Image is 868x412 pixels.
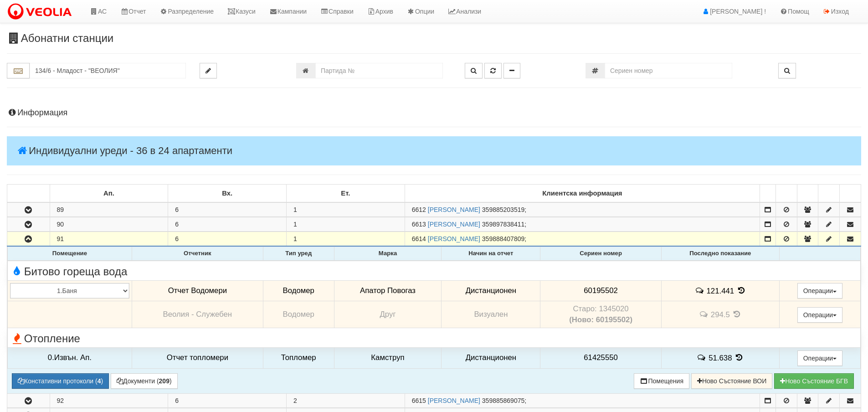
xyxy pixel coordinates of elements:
span: Партида № [412,221,426,228]
button: Документи (209) [111,373,178,389]
span: Партида № [412,206,426,213]
td: 92 [50,393,168,407]
th: Последно показание [661,247,779,261]
span: 51.638 [709,353,732,362]
span: 121.441 [707,286,734,295]
td: Визуален [442,301,540,328]
span: Отчет Водомери [168,286,227,295]
button: Констативни протоколи (4) [12,373,109,389]
span: Отопление [10,333,80,345]
td: 6 [168,232,287,247]
a: [PERSON_NAME] [428,235,480,242]
a: [PERSON_NAME] [428,397,480,404]
b: Ет. [341,190,350,197]
td: Камструп [334,347,442,368]
td: ; [405,232,760,247]
td: Клиентска информация: No sort applied, sorting is disabled [405,185,760,203]
td: : No sort applied, sorting is disabled [7,185,50,203]
td: ; [405,217,760,232]
input: Абонатна станция [30,63,186,78]
span: 359885869075 [482,397,524,404]
span: 2 [293,397,297,404]
td: Устройство със сериен номер 1345020 беше подменено от устройство със сериен номер 60195502 [540,301,661,328]
td: : No sort applied, sorting is disabled [797,185,818,203]
th: Помещение [8,247,132,261]
td: 91 [50,232,168,247]
input: Сериен номер [605,63,732,78]
span: 359885203519 [482,206,524,213]
b: 4 [98,377,101,385]
td: 0.Извън. Ап. [8,347,132,368]
button: Новo Състояние БГВ [774,373,854,389]
input: Партида № [315,63,443,78]
span: 359897838411 [482,221,524,228]
span: История на показанията [732,310,742,319]
td: Ап.: No sort applied, sorting is disabled [50,185,168,203]
b: Клиентска информация [542,190,622,197]
span: История на забележките [694,286,706,295]
td: 6 [168,217,287,232]
span: 1 [293,221,297,228]
button: Операции [797,307,843,323]
h4: Информация [7,108,861,118]
span: История на забележките [699,310,711,319]
td: : No sort applied, sorting is disabled [776,185,797,203]
td: Дистанционен [442,280,540,301]
span: Партида № [412,397,426,404]
span: Отчет топломери [167,353,228,362]
b: (Ново: 60195502) [569,315,632,324]
span: Веолия - Служебен [163,310,232,319]
span: История на забележките [697,353,709,362]
td: 89 [50,202,168,217]
span: История на показанията [736,286,746,295]
span: 61425550 [584,353,618,362]
td: Ет.: No sort applied, sorting is disabled [287,185,405,203]
td: Водомер [263,280,334,301]
a: [PERSON_NAME] [428,221,480,228]
td: Вх.: No sort applied, sorting is disabled [168,185,287,203]
button: Операции [797,350,843,366]
td: : No sort applied, sorting is disabled [760,185,776,203]
b: Вх. [222,190,232,197]
td: Дистанционен [442,347,540,368]
th: Начин на отчет [442,247,540,261]
button: Ново Състояние ВОИ [691,373,772,389]
td: 6 [168,393,287,407]
span: 1 [293,206,297,213]
span: 359888407809 [482,235,524,242]
b: 209 [159,377,169,385]
h4: Индивидуални уреди - 36 в 24 апартаменти [7,136,861,165]
td: 90 [50,217,168,232]
td: : No sort applied, sorting is disabled [818,185,840,203]
span: Партида № [412,235,426,242]
td: ; [405,202,760,217]
span: История на показанията [734,353,744,362]
td: 6 [168,202,287,217]
a: [PERSON_NAME] [428,206,480,213]
td: : No sort applied, sorting is disabled [840,185,861,203]
td: Друг [334,301,442,328]
img: VeoliaLogo.png [7,2,76,21]
th: Отчетник [132,247,263,261]
td: Топломер [263,347,334,368]
th: Марка [334,247,442,261]
span: 60195502 [584,286,618,295]
td: ; [405,393,760,407]
span: 1 [293,235,297,242]
button: Помещения [634,373,689,389]
button: Операции [797,283,843,299]
td: Водомер [263,301,334,328]
th: Сериен номер [540,247,661,261]
h3: Абонатни станции [7,32,861,44]
span: 294.5 [711,310,730,319]
span: Битово гореща вода [10,266,127,278]
td: Апатор Повогаз [334,280,442,301]
b: Ап. [103,190,114,197]
th: Тип уред [263,247,334,261]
